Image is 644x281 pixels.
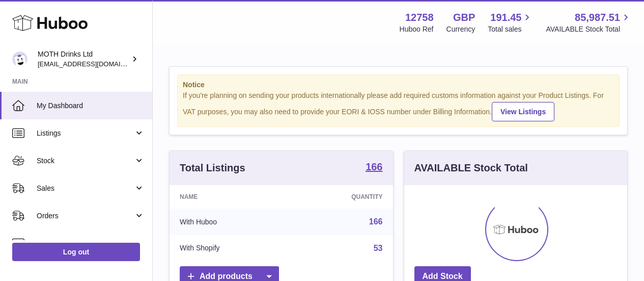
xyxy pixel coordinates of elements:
div: Huboo Ref [400,24,434,34]
img: orders@mothdrinks.com [12,52,27,67]
span: [EMAIL_ADDRESS][DOMAIN_NAME] [38,60,150,68]
h3: Total Listings [180,161,245,175]
th: Quantity [290,185,393,209]
span: Sales [37,184,134,193]
span: 85,987.51 [575,11,620,24]
th: Name [170,185,290,209]
a: View Listings [492,102,554,121]
div: If you're planning on sending your products internationally please add required customs informati... [183,91,614,121]
span: My Dashboard [37,101,145,111]
span: Usage [37,239,145,248]
span: AVAILABLE Stock Total [546,24,632,34]
td: With Huboo [170,209,290,235]
a: 85,987.51 AVAILABLE Stock Total [546,11,632,34]
span: Listings [37,129,134,138]
span: Total sales [488,24,533,34]
a: 191.45 Total sales [488,11,533,34]
a: 166 [369,217,383,226]
strong: 166 [366,162,382,172]
strong: 12758 [405,11,434,24]
a: 53 [374,244,383,252]
td: With Shopify [170,235,290,262]
a: Log out [12,243,140,261]
div: Currency [446,24,475,34]
strong: Notice [183,80,614,90]
div: MOTH Drinks Ltd [38,49,129,69]
strong: GBP [453,11,475,24]
h3: AVAILABLE Stock Total [414,161,528,175]
span: 191.45 [490,11,521,24]
a: 166 [366,162,382,174]
span: Orders [37,211,134,221]
span: Stock [37,156,134,166]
